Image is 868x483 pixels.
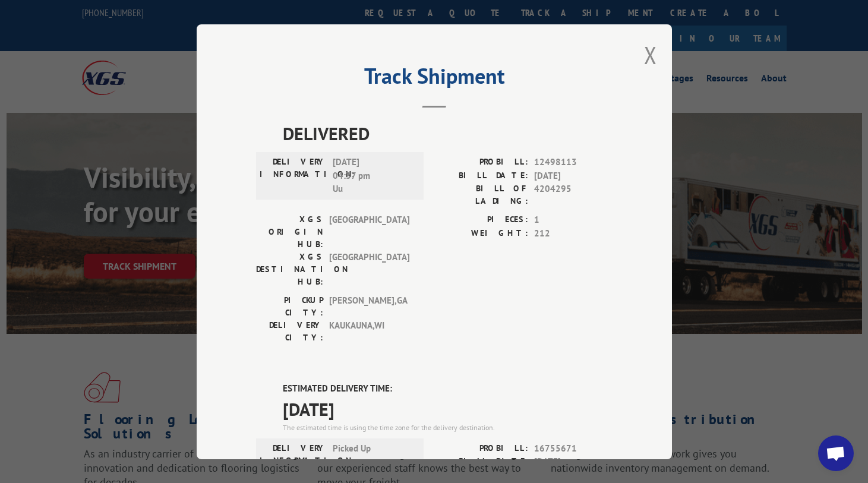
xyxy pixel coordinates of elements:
span: 12498113 [534,156,613,169]
span: KAUKAUNA , WI [329,319,409,344]
label: PIECES: [434,213,528,227]
div: The estimated time is using the time zone for the delivery destination. [283,422,613,433]
span: 16755671 [534,441,613,455]
span: [DATE] 04:37 pm Uu [333,156,413,196]
span: [DATE] [534,455,613,469]
label: DELIVERY INFORMATION: [260,156,327,196]
label: PROBILL: [434,441,528,455]
label: XGS ORIGIN HUB: [256,213,323,251]
label: XGS DESTINATION HUB: [256,251,323,288]
span: 4204295 [534,182,613,207]
span: [DATE] [534,169,613,182]
span: 212 [534,226,613,240]
h2: Track Shipment [256,68,613,90]
span: [DATE] [283,395,613,422]
label: PICKUP CITY: [256,294,323,319]
label: BILL DATE: [434,169,528,182]
label: BILL DATE: [434,455,528,469]
span: [PERSON_NAME] , GA [329,294,409,319]
label: DELIVERY INFORMATION: [260,441,327,466]
span: [GEOGRAPHIC_DATA] [329,251,409,288]
label: BILL OF LADING: [434,182,528,207]
span: [GEOGRAPHIC_DATA] [329,213,409,251]
label: ESTIMATED DELIVERY TIME: [283,382,613,396]
span: DELIVERED [283,120,613,147]
label: WEIGHT: [434,226,528,240]
label: DELIVERY CITY: [256,319,323,344]
span: 1 [534,213,613,227]
div: Open chat [818,435,854,471]
span: Picked Up [333,441,413,466]
label: PROBILL: [434,156,528,169]
button: Close modal [644,39,657,71]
